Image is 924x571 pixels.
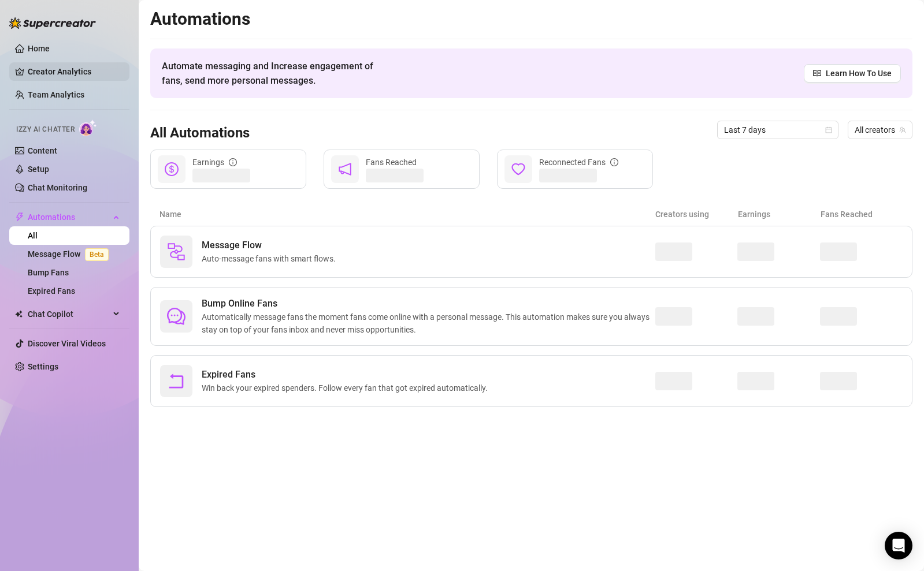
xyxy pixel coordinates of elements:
a: Settings [28,362,58,371]
span: Automations [28,208,110,226]
article: Creators using [655,208,738,221]
span: info-circle [610,158,618,166]
a: Home [28,44,50,53]
a: Creator Analytics [28,62,120,81]
span: calendar [825,126,832,133]
img: svg%3e [167,242,185,261]
div: Earnings [192,156,237,169]
a: All [28,231,38,240]
span: Fans Reached [366,158,417,167]
img: Chat Copilot [15,310,23,318]
div: Reconnected Fans [539,156,618,169]
h3: All Automations [150,124,250,143]
img: logo-BBDzfeDw.svg [9,17,96,29]
a: Setup [28,165,49,174]
span: info-circle [229,158,237,166]
a: Content [28,146,57,155]
a: Team Analytics [28,90,84,99]
span: Learn How To Use [826,67,892,80]
a: Expired Fans [28,286,75,296]
span: Chat Copilot [28,305,110,323]
span: Win back your expired spenders. Follow every fan that got expired automatically. [202,382,492,394]
span: comment [167,307,185,326]
span: Bump Online Fans [202,297,655,311]
span: read [813,69,821,77]
span: Automatically message fans the moment fans come online with a personal message. This automation m... [202,311,655,336]
span: team [899,126,906,133]
article: Earnings [738,208,821,221]
a: Chat Monitoring [28,183,87,192]
span: dollar [165,162,179,176]
a: Bump Fans [28,268,69,277]
span: notification [338,162,352,176]
img: AI Chatter [79,120,97,136]
div: Open Intercom Messenger [885,532,912,559]
span: thunderbolt [15,212,24,222]
span: Beta [85,248,109,261]
span: Expired Fans [202,368,492,382]
span: rollback [167,372,185,390]
article: Name [159,208,655,221]
span: Message Flow [202,238,340,252]
span: Izzy AI Chatter [16,124,75,135]
span: Last 7 days [724,121,832,139]
span: Automate messaging and Increase engagement of fans, send more personal messages. [162,59,384,88]
a: Learn How To Use [804,64,901,83]
span: Auto-message fans with smart flows. [202,252,340,265]
span: All creators [855,121,906,139]
a: Message FlowBeta [28,249,113,259]
a: Discover Viral Videos [28,339,106,348]
article: Fans Reached [821,208,903,221]
span: heart [511,162,525,176]
h2: Automations [150,8,912,30]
